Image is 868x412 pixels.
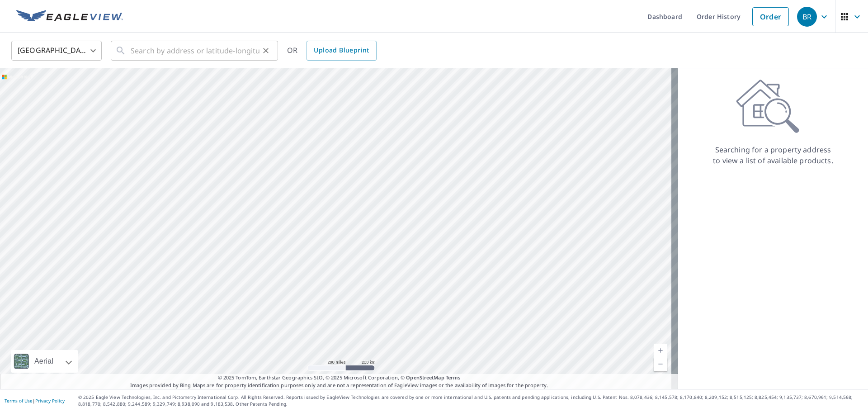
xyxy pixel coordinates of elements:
a: Upload Blueprint [307,41,376,61]
button: Clear [259,44,272,57]
span: Upload Blueprint [314,45,369,56]
div: Aerial [32,350,56,373]
div: BR [797,7,817,27]
p: © 2025 Eagle View Technologies, Inc. and Pictometry International Corp. All Rights Reserved. Repo... [78,394,863,407]
a: Privacy Policy [35,398,65,404]
a: Terms of Use [5,398,33,404]
a: Order [752,7,789,26]
span: © 2025 TomTom, Earthstar Geographics SIO, © 2025 Microsoft Corporation, © [218,374,461,382]
div: Aerial [11,350,78,373]
div: OR [287,41,377,61]
p: Searching for a property address to view a list of available products. [712,144,834,166]
input: Search by address or latitude-longitude [131,38,259,63]
a: Current Level 5, Zoom In [654,344,667,357]
img: EV Logo [16,10,123,24]
a: Terms [446,374,461,381]
a: Current Level 5, Zoom Out [654,357,667,371]
a: OpenStreetMap [406,374,444,381]
p: | [5,398,65,403]
div: [GEOGRAPHIC_DATA] [11,38,102,63]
